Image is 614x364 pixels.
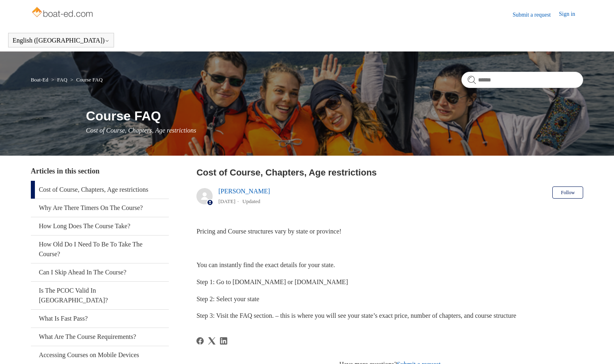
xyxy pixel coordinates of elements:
svg: Share this page on Facebook [196,337,204,345]
a: Can I Skip Ahead In The Course? [31,263,169,281]
li: Course FAQ [69,77,103,83]
a: Course FAQ [76,77,103,83]
a: Sign in [559,10,583,19]
a: How Old Do I Need To Be To Take The Course? [31,236,169,263]
time: 04/08/2025, 12:01 [218,198,235,204]
li: FAQ [50,77,69,83]
a: FAQ [57,77,67,83]
span: Cost of Course, Chapters, Age restrictions [86,127,196,134]
a: LinkedIn [220,337,227,345]
svg: Share this page on X Corp [208,337,215,345]
a: Facebook [196,337,204,345]
a: Boat-Ed [31,77,48,83]
a: What Are The Course Requirements? [31,328,169,346]
a: What Is Fast Pass? [31,310,169,328]
span: Pricing and Course structures vary by state or province! [196,228,341,235]
img: Boat-Ed Help Center home page [31,5,95,21]
a: [PERSON_NAME] [218,188,270,195]
a: How Long Does The Course Take? [31,217,169,235]
button: Follow Article [552,186,583,199]
a: Submit a request [513,11,559,19]
li: Boat-Ed [31,77,50,83]
span: Articles in this section [31,167,99,175]
span: Step 1: Go to [DOMAIN_NAME] or [DOMAIN_NAME] [196,278,348,285]
svg: Share this page on LinkedIn [220,337,227,345]
a: Accessing Courses on Mobile Devices [31,346,169,364]
a: Cost of Course, Chapters, Age restrictions [31,181,169,199]
button: English ([GEOGRAPHIC_DATA]) [13,37,110,44]
a: X Corp [208,337,215,345]
span: Step 2: Select your state [196,295,259,302]
span: Step 3: Visit the FAQ section. – this is where you will see your state’s exact price, number of c... [196,312,516,319]
h2: Cost of Course, Chapters, Age restrictions [196,166,583,179]
h1: Course FAQ [86,106,584,126]
span: You can instantly find the exact details for your state. [196,261,335,268]
input: Search [461,72,583,88]
a: Why Are There Timers On The Course? [31,199,169,217]
a: Is The PCOC Valid In [GEOGRAPHIC_DATA]? [31,282,169,309]
li: Updated [242,198,260,204]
